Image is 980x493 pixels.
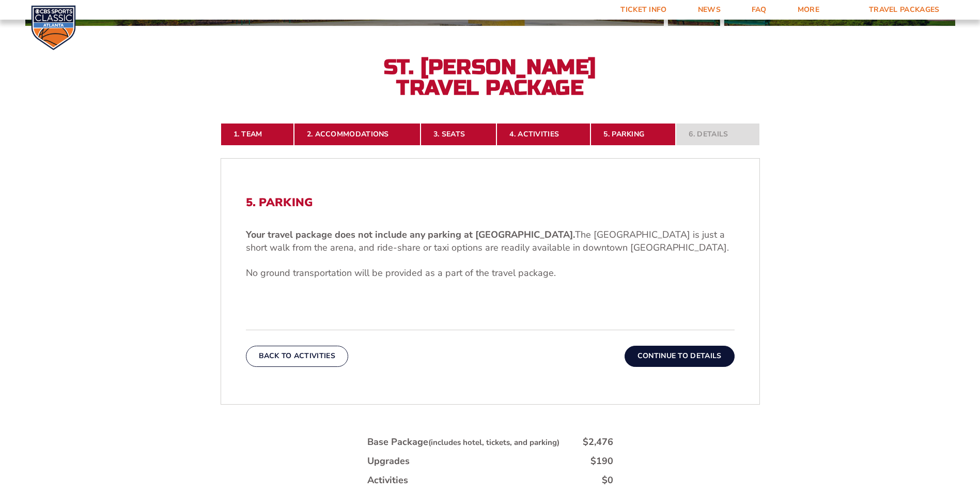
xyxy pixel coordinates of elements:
[590,455,613,468] div: $190
[246,267,735,280] p: No ground transportation will be provided as a part of the travel package.
[583,436,613,449] div: $2,476
[246,228,735,254] p: The [GEOGRAPHIC_DATA] is just a short walk from the arena, and ride-share or taxi options are rea...
[428,437,559,448] small: (includes hotel, tickets, and parking)
[221,123,294,146] a: 1. Team
[246,196,735,209] h2: 5. Parking
[602,474,613,487] div: $0
[246,228,575,241] b: Your travel package does not include any parking at [GEOGRAPHIC_DATA].
[294,123,421,146] a: 2. Accommodations
[31,5,76,50] img: CBS Sports Classic
[367,436,559,449] div: Base Package
[377,57,604,98] h2: St. [PERSON_NAME] Travel Package
[367,455,410,468] div: Upgrades
[367,474,408,487] div: Activities
[246,346,348,366] button: Back To Activities
[421,123,496,146] a: 3. Seats
[625,346,735,366] button: Continue To Details
[496,123,590,146] a: 4. Activities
